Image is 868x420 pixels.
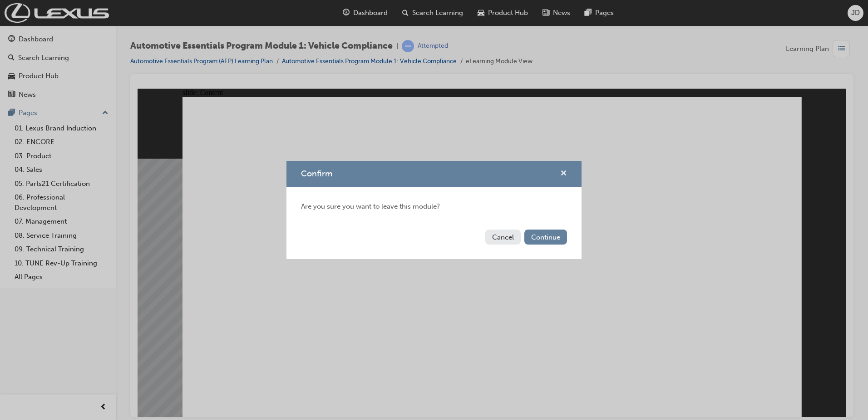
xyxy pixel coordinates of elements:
span: Confirm [301,169,332,179]
button: cross-icon [560,168,567,180]
span: cross-icon [560,170,567,178]
button: Continue [524,230,567,245]
div: Confirm [286,161,582,259]
div: Are you sure you want to leave this module? [286,187,582,226]
button: Cancel [485,230,521,245]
